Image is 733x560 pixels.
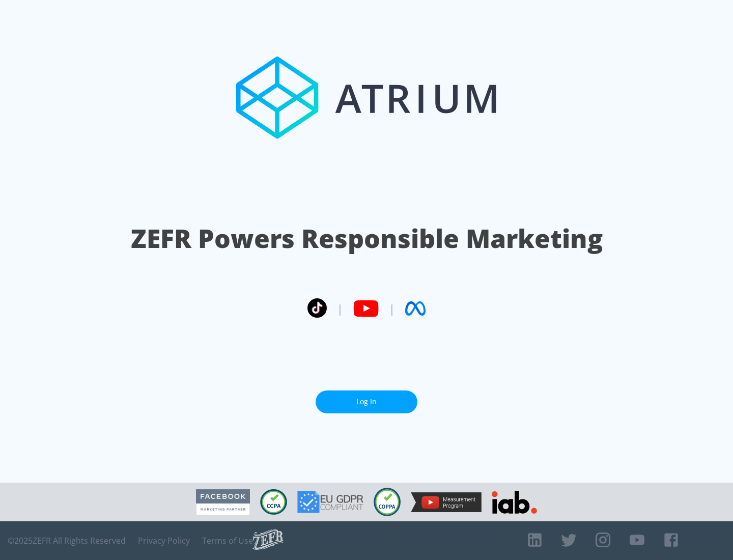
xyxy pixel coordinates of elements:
img: YouTube Measurement Program [411,492,482,512]
a: Privacy Policy [138,536,190,546]
img: GDPR Compliant [297,491,363,513]
img: Facebook Marketing Partner [196,489,250,515]
h1: ZEFR Powers Responsible Marketing [131,221,603,256]
a: Log In [316,390,417,413]
img: IAB [492,491,537,514]
a: Terms of Use [202,536,253,546]
img: CCPA Compliant [260,489,287,515]
img: COPPA Compliant [374,488,401,516]
span: © 2025 ZEFR All Rights Reserved [8,536,126,546]
span: | [389,301,395,316]
span: | [337,301,343,316]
